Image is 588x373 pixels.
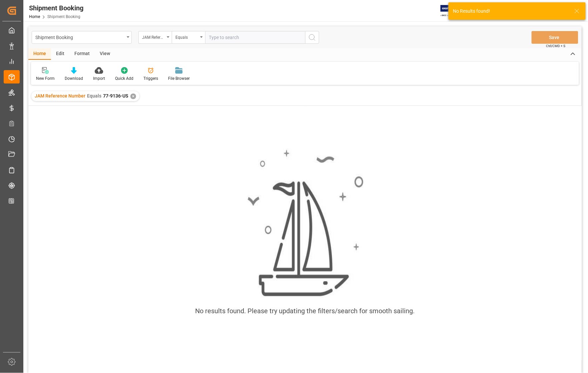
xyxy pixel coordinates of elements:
div: No results found. Please try updating the filters/search for smooth sailing. [195,306,415,316]
span: JAM Reference Number [35,93,85,99]
a: Home [29,14,40,19]
div: View [95,48,115,60]
button: Save [532,31,578,44]
div: No Results found! [453,8,568,15]
button: open menu [32,31,132,44]
div: Shipment Booking [35,33,124,41]
div: New Form [36,75,55,81]
span: Equals [87,93,101,99]
div: Format [69,48,95,60]
div: Edit [51,48,69,60]
div: Equals [175,33,198,40]
div: Home [28,48,51,60]
input: Type to search [205,31,305,44]
div: Triggers [143,75,158,81]
button: open menu [138,31,172,44]
div: ✕ [130,94,136,99]
div: Shipment Booking [29,3,83,13]
span: Ctrl/CMD + S [546,43,566,48]
button: search button [305,31,319,44]
div: Import [93,75,105,81]
img: Exertis%20JAM%20-%20Email%20Logo.jpg_1722504956.jpg [441,5,464,17]
div: Quick Add [115,75,133,81]
div: Download [65,75,83,81]
button: open menu [172,31,205,44]
div: JAM Reference Number [142,33,165,40]
img: smooth_sailing.jpeg [247,149,364,298]
div: File Browser [168,75,190,81]
span: 77-9136-US [103,93,128,99]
